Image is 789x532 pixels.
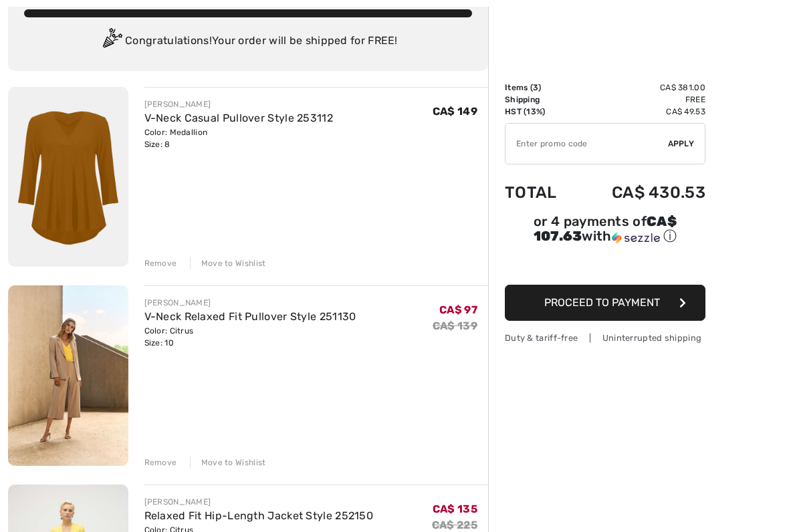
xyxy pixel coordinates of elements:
[439,303,477,316] span: CA$ 97
[144,325,356,349] div: Color: Citrus Size: 10
[534,213,677,244] span: CA$ 107.63
[668,138,695,150] span: Apply
[544,296,660,309] span: Proceed to Payment
[144,126,334,150] div: Color: Medallion Size: 8
[144,297,356,309] div: [PERSON_NAME]
[505,215,705,245] div: or 4 payments of with
[190,257,266,269] div: Move to Wishlist
[505,250,705,280] iframe: PayPal-paypal
[144,509,374,522] a: Relaxed Fit Hip-Length Jacket Style 252150
[144,496,374,508] div: [PERSON_NAME]
[144,112,334,124] a: V-Neck Casual Pullover Style 253112
[144,257,177,269] div: Remove
[433,503,477,515] span: CA$ 135
[24,28,472,55] div: Congratulations! Your order will be shipped for FREE!
[612,232,660,244] img: Sezzle
[8,285,128,465] img: V-Neck Relaxed Fit Pullover Style 251130
[433,105,477,118] span: CA$ 149
[190,456,266,469] div: Move to Wishlist
[433,319,477,332] s: CA$ 139
[505,106,576,118] td: HST (13%)
[505,94,576,106] td: Shipping
[505,285,705,321] button: Proceed to Payment
[576,94,705,106] td: Free
[576,106,705,118] td: CA$ 49.53
[576,170,705,215] td: CA$ 430.53
[8,87,128,267] img: V-Neck Casual Pullover Style 253112
[98,28,125,55] img: Congratulation2.svg
[144,310,356,323] a: V-Neck Relaxed Fit Pullover Style 251130
[432,519,477,531] s: CA$ 225
[505,82,576,94] td: Items ( )
[505,124,668,164] input: Promo code
[505,170,576,215] td: Total
[144,456,177,469] div: Remove
[576,82,705,94] td: CA$ 381.00
[505,215,705,250] div: or 4 payments ofCA$ 107.63withSezzle Click to learn more about Sezzle
[533,83,538,92] span: 3
[505,331,705,344] div: Duty & tariff-free | Uninterrupted shipping
[144,98,334,110] div: [PERSON_NAME]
